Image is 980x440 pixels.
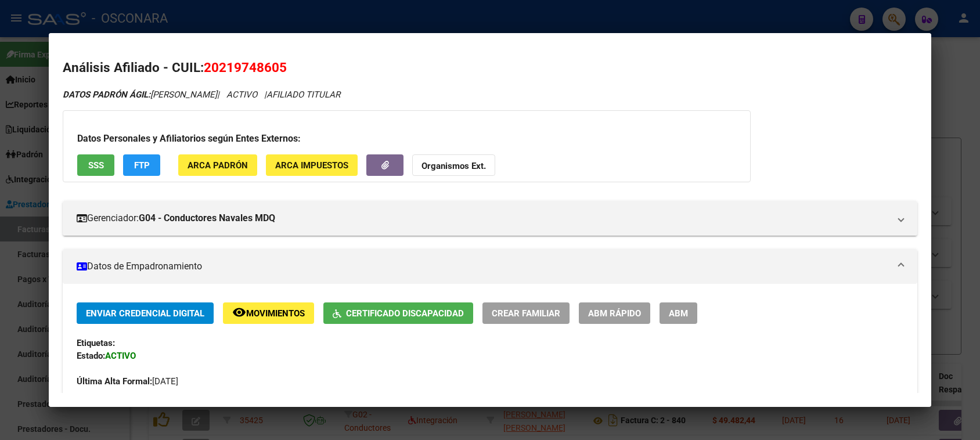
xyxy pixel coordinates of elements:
[266,89,340,100] span: AFILIADO TITULAR
[105,351,136,361] strong: ACTIVO
[77,338,115,348] strong: Etiquetas:
[77,259,889,273] mat-panel-title: Datos de Empadronamiento
[492,308,560,319] span: Crear Familiar
[346,308,464,319] span: Certificado Discapacidad
[178,154,257,176] button: ARCA Padrón
[482,302,570,324] button: Crear Familiar
[63,249,917,284] mat-expansion-panel-header: Datos de Empadronamiento
[63,201,917,236] mat-expansion-panel-header: Gerenciador:G04 - Conductores Navales MDQ
[77,154,114,176] button: SSS
[204,60,287,75] span: 20219748605
[588,308,641,319] span: ABM Rápido
[660,302,697,324] button: ABM
[86,308,204,319] span: Enviar Credencial Digital
[134,160,150,171] span: FTP
[63,89,217,100] span: [PERSON_NAME]
[323,302,473,324] button: Certificado Discapacidad
[77,132,736,146] h3: Datos Personales y Afiliatorios según Entes Externos:
[63,89,150,100] strong: DATOS PADRÓN ÁGIL:
[579,302,650,324] button: ABM Rápido
[188,160,248,171] span: ARCA Padrón
[941,401,968,428] iframe: Intercom live chat
[77,376,152,387] strong: Última Alta Formal:
[77,376,178,387] span: [DATE]
[232,305,246,319] mat-icon: remove_red_eye
[669,308,688,319] span: ABM
[123,154,160,176] button: FTP
[412,154,495,176] button: Organismos Ext.
[223,302,314,324] button: Movimientos
[275,160,348,171] span: ARCA Impuestos
[246,308,305,319] span: Movimientos
[63,58,917,78] h2: Análisis Afiliado - CUIL:
[421,161,486,171] strong: Organismos Ext.
[266,154,358,176] button: ARCA Impuestos
[77,211,889,225] mat-panel-title: Gerenciador:
[63,89,340,100] i: | ACTIVO |
[77,351,105,361] strong: Estado:
[77,302,214,324] button: Enviar Credencial Digital
[88,160,104,171] span: SSS
[139,211,275,225] strong: G04 - Conductores Navales MDQ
